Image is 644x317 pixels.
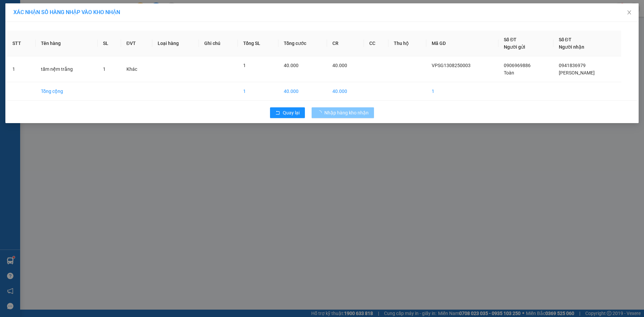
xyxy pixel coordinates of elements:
th: Mã GD [426,31,499,56]
td: 1 [238,82,278,101]
th: SL [98,31,121,56]
th: ĐVT [121,31,152,56]
div: 0905039100 [57,30,125,39]
span: Nhập hàng kho nhận [324,109,369,116]
span: 1 [243,63,246,68]
span: 1 [103,66,106,72]
th: Tổng SL [238,31,278,56]
th: Tổng cước [278,31,327,56]
span: 0941836979 [559,63,586,68]
span: Số ĐT [504,37,517,42]
span: Người gửi [504,44,525,50]
span: 40.000 [284,63,299,68]
th: Tên hàng [36,31,98,56]
div: TRANG [6,14,53,22]
td: 1 [426,82,499,101]
span: loading [317,110,324,115]
td: 40.000 [327,82,364,101]
span: Toàn [504,70,514,75]
span: [PERSON_NAME] [559,70,595,75]
th: CC [364,31,388,56]
span: Nhận: [57,6,73,13]
span: Quay lại [283,109,300,116]
td: Khác [121,56,152,82]
div: VP [GEOGRAPHIC_DATA] [57,6,125,22]
th: Ghi chú [199,31,238,56]
td: 40.000 [278,82,327,101]
span: 0906969886 [504,63,531,68]
th: STT [7,31,36,56]
div: 0785780440 [6,22,53,31]
td: tấm nệm trắng [36,56,98,82]
span: CC : [56,45,66,52]
span: close [627,10,632,15]
span: rollback [275,110,280,116]
button: Close [620,3,639,22]
button: Nhập hàng kho nhận [312,107,374,118]
div: NGUYÊN [57,22,125,30]
span: 40.000 [332,63,347,68]
span: Gửi: [6,6,16,13]
span: VPSG1308250003 [432,63,471,68]
button: rollbackQuay lại [270,107,305,118]
div: 60.000 [56,43,126,53]
th: Loại hàng [152,31,199,56]
div: VP Mũi Né [6,6,53,14]
span: Người nhận [559,44,584,50]
th: CR [327,31,364,56]
th: Thu hộ [388,31,426,56]
span: XÁC NHẬN SỐ HÀNG NHẬP VÀO KHO NHẬN [13,9,120,15]
span: Số ĐT [559,37,572,42]
td: Tổng cộng [36,82,98,101]
td: 1 [7,56,36,82]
